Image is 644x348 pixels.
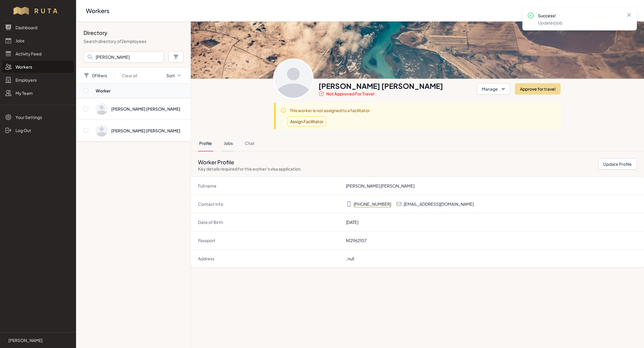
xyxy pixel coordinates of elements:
[122,72,137,78] button: Clear all
[538,13,621,18] p: Success!
[95,83,191,98] th: Worker
[318,81,470,91] h1: [PERSON_NAME] [PERSON_NAME]
[318,91,462,97] dd: Not approved for travel
[198,237,341,243] dt: Passport
[244,135,256,151] button: Chat
[477,83,510,95] button: Manage
[83,38,183,44] p: Search directory of 2 employees
[223,135,234,151] button: Jobs
[346,256,637,262] dd: , null
[86,7,643,15] h2: Workers
[2,21,74,33] a: Dashboard
[2,35,74,47] a: Jobs
[2,74,74,86] a: Employers
[198,135,213,151] button: Profile
[198,166,302,172] p: Key details required for this worker's visa application.
[287,116,326,126] button: Assign Facilitator
[290,107,371,113] h3: This worker is not assigned to a facilitator.
[76,83,191,348] nav: Directory
[83,72,107,78] button: 0Filters
[83,51,164,63] input: Search
[111,106,187,112] a: [PERSON_NAME] [PERSON_NAME]
[166,72,181,78] button: Sort
[198,159,302,172] h2: Worker Profile
[111,128,187,134] a: [PERSON_NAME] [PERSON_NAME]
[538,20,621,26] p: Updated job.
[354,201,391,207] p: [PHONE_NUMBER]
[2,48,74,60] a: Activity Feed
[346,183,637,189] dd: [PERSON_NAME] [PERSON_NAME]
[8,337,43,343] p: [PERSON_NAME]
[2,124,74,136] a: Log Out
[2,87,74,99] a: My Team
[2,111,74,123] a: Your Settings
[2,61,74,73] a: Workers
[198,183,341,189] dt: Full name
[598,158,637,170] button: Update Profile
[346,237,637,243] dd: N12962107
[13,6,64,16] img: Workflow
[83,29,183,37] h2: Directory
[404,201,474,207] p: [EMAIL_ADDRESS][DOMAIN_NAME]
[198,256,341,262] dt: Address
[515,83,561,95] button: Approve for travel
[198,201,341,207] dt: Contact Info
[346,219,637,225] dd: [DATE]
[5,337,71,343] a: [PERSON_NAME]
[198,219,341,225] dt: Date of Birth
